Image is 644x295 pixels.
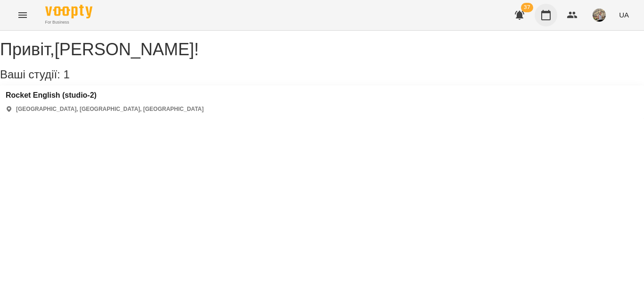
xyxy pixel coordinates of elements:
img: 3b46f58bed39ef2acf68cc3a2c968150.jpeg [593,8,606,22]
button: Menu [11,4,34,26]
span: UA [619,10,629,20]
span: For Business [45,19,92,25]
p: [GEOGRAPHIC_DATA], [GEOGRAPHIC_DATA], [GEOGRAPHIC_DATA] [16,105,204,113]
img: Voopty Logo [45,5,92,18]
span: 37 [521,3,533,12]
span: 1 [63,68,69,81]
a: Rocket English (studio-2) [6,91,204,100]
button: UA [615,6,633,24]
